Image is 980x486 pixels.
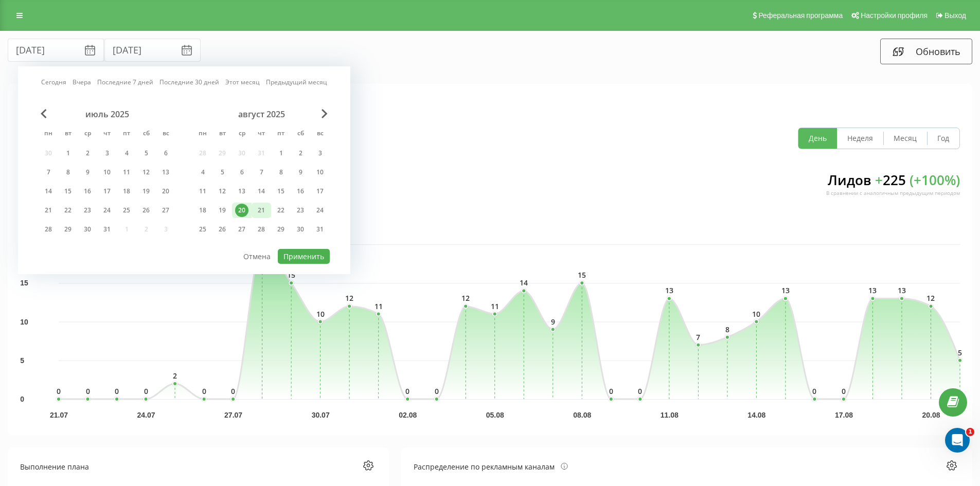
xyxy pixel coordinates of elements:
div: вт 8 июля 2025 г. [58,165,78,180]
div: ср 27 авг. 2025 г. [232,222,252,237]
div: вт 1 июля 2025 г. [58,146,78,161]
div: ср 2 июля 2025 г. [78,146,97,161]
div: 5 [139,147,153,160]
div: 1 [274,147,288,160]
div: 15 [274,185,288,198]
div: 11 [196,185,209,198]
div: чт 14 авг. 2025 г. [252,184,271,199]
div: ср 20 авг. 2025 г. [232,203,252,218]
text: 14 [520,278,528,287]
div: 29 [61,223,75,236]
div: пн 4 авг. 2025 г. [193,165,212,180]
div: пт 22 авг. 2025 г. [271,203,291,218]
text: 12 [461,293,470,303]
div: пн 25 авг. 2025 г. [193,222,212,237]
text: 0 [405,386,409,396]
div: 7 [255,166,268,179]
div: 2 [294,147,307,160]
text: 0 [609,386,613,396]
div: чт 24 июля 2025 г. [97,203,117,218]
text: 5 [20,356,24,365]
div: чт 21 авг. 2025 г. [252,203,271,218]
abbr: пятница [273,127,289,142]
div: 6 [235,166,248,179]
div: ср 16 июля 2025 г. [78,184,97,199]
abbr: пятница [119,127,134,142]
div: 12 [139,166,153,179]
abbr: вторник [60,127,76,142]
a: Последние 7 дней [97,77,153,87]
div: 20 [235,204,248,217]
div: 24 [100,204,114,217]
div: 13 [235,185,248,198]
text: 0 [842,386,846,396]
div: 18 [196,204,209,217]
a: Сегодня [41,77,66,87]
div: вс 6 июля 2025 г. [156,146,175,161]
div: вс 17 авг. 2025 г. [310,184,330,199]
span: ( + 100 %) [910,171,960,189]
button: День [798,128,837,149]
div: 10 [100,166,114,179]
iframe: Intercom live chat [945,428,970,453]
abbr: среда [234,127,250,142]
abbr: понедельник [41,127,56,142]
div: В сравнении с аналогичным предыдущим периодом [826,189,960,196]
text: 02.08 [399,411,417,419]
div: вт 29 июля 2025 г. [58,222,78,237]
text: 21.07 [50,411,68,419]
div: 28 [255,223,268,236]
div: пт 15 авг. 2025 г. [271,184,291,199]
text: 05.08 [486,411,504,419]
div: 19 [139,185,153,198]
div: ср 6 авг. 2025 г. [232,165,252,180]
text: 0 [20,395,24,403]
div: сб 30 авг. 2025 г. [291,222,310,237]
div: пн 18 авг. 2025 г. [193,203,212,218]
div: 25 [120,204,133,217]
abbr: воскресенье [158,127,173,142]
abbr: среда [80,127,95,142]
div: 9 [81,166,94,179]
div: сб 19 июля 2025 г. [136,184,156,199]
div: 15 [61,185,75,198]
div: вс 31 авг. 2025 г. [310,222,330,237]
div: вт 5 авг. 2025 г. [212,165,232,180]
span: 1 [966,428,974,436]
div: вс 10 авг. 2025 г. [310,165,330,180]
div: ср 30 июля 2025 г. [78,222,97,237]
div: 10 [313,166,327,179]
div: пт 11 июля 2025 г. [117,165,136,180]
text: 30.07 [312,411,330,419]
div: 18 [120,185,133,198]
div: вс 24 авг. 2025 г. [310,203,330,218]
div: пн 28 июля 2025 г. [39,222,58,237]
div: 21 [42,204,55,217]
div: 31 [100,223,114,236]
div: вт 15 июля 2025 г. [58,184,78,199]
button: Неделя [837,128,883,149]
div: 30 [81,223,94,236]
div: сб 16 авг. 2025 г. [291,184,310,199]
div: пн 14 июля 2025 г. [39,184,58,199]
div: 17 [100,185,114,198]
div: 8 [61,166,75,179]
div: 20 [159,185,172,198]
text: 0 [115,386,119,396]
span: Реферальная программа [758,11,843,20]
abbr: четверг [254,127,269,142]
text: 13 [898,285,906,295]
text: 15 [20,279,28,287]
a: Этот месяц [225,77,260,87]
div: июль 2025 [39,109,175,119]
div: сб 26 июля 2025 г. [136,203,156,218]
text: 0 [202,386,206,396]
div: 14 [42,185,55,198]
div: 21 [255,204,268,217]
div: пт 4 июля 2025 г. [117,146,136,161]
div: чт 3 июля 2025 г. [97,146,117,161]
div: сб 2 авг. 2025 г. [291,146,310,161]
div: 14 [255,185,268,198]
div: сб 5 июля 2025 г. [136,146,156,161]
div: сб 23 авг. 2025 г. [291,203,310,218]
